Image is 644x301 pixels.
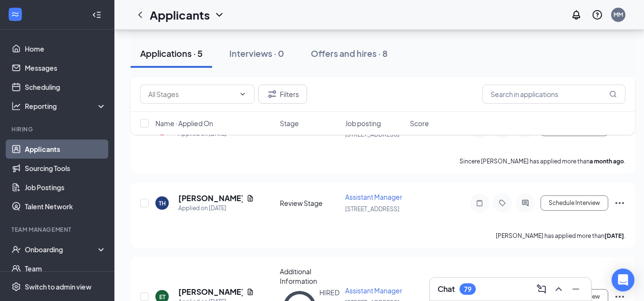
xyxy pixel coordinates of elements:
a: Team [25,259,106,278]
div: 79 [464,285,471,293]
div: ET [159,293,165,301]
span: Job posting [345,118,381,128]
svg: WorkstreamLogo [10,10,20,19]
svg: QuestionInfo [592,9,603,21]
h3: Chat [438,284,455,294]
h1: Applicants [150,7,210,23]
span: Stage [280,118,299,128]
h5: [PERSON_NAME] [178,287,243,297]
b: [DATE] [604,232,624,239]
button: Filter Filters [258,85,307,104]
div: Reporting [25,101,107,111]
svg: ChevronUp [553,283,564,295]
a: Job Postings [25,178,106,197]
div: Review Stage [280,198,339,208]
button: Schedule Interview [541,195,608,211]
svg: ActiveChat [520,199,531,207]
svg: UserCheck [11,245,21,254]
div: Hiring [11,125,104,133]
div: Onboarding [25,245,98,254]
a: Home [25,39,106,58]
div: Interviews · 0 [229,47,284,59]
div: Team Management [11,226,104,234]
div: TH [159,199,166,207]
svg: Note [474,199,485,207]
input: Search in applications [482,85,625,104]
a: Applicants [25,140,106,159]
svg: Tag [497,199,508,207]
div: MM [613,11,623,19]
svg: ChevronDown [239,90,246,98]
button: ComposeMessage [534,281,549,297]
svg: ComposeMessage [536,283,547,295]
svg: Document [246,288,254,296]
svg: Minimize [570,283,582,295]
input: All Stages [148,89,235,99]
span: Name · Applied On [155,118,213,128]
svg: Document [246,194,254,202]
button: Minimize [568,281,583,297]
svg: Filter [266,88,278,100]
b: a month ago [590,158,624,165]
svg: MagnifyingGlass [609,90,617,98]
svg: ChevronLeft [134,9,146,21]
span: Assistant Manager [345,286,402,295]
a: Scheduling [25,77,106,97]
svg: ChevronDown [214,9,225,21]
p: Sincere [PERSON_NAME] has applied more than . [460,157,625,165]
a: Sourcing Tools [25,159,106,178]
h5: [PERSON_NAME] [178,193,243,204]
svg: Collapse [92,10,102,20]
span: Score [410,118,429,128]
svg: Notifications [571,9,582,21]
a: Talent Network [25,197,106,216]
svg: Settings [11,282,21,291]
div: Applications · 5 [140,47,203,59]
svg: Analysis [11,101,21,111]
span: [STREET_ADDRESS] [345,205,399,213]
svg: Ellipses [614,197,625,209]
div: Applied on [DATE] [178,204,254,213]
span: Assistant Manager [345,193,402,201]
div: Switch to admin view [25,282,92,291]
div: Additional Information [280,267,339,286]
a: Messages [25,58,106,77]
button: ChevronUp [551,281,566,297]
div: Offers and hires · 8 [311,47,388,59]
div: Open Intercom Messenger [612,269,634,291]
p: [PERSON_NAME] has applied more than . [496,232,625,240]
